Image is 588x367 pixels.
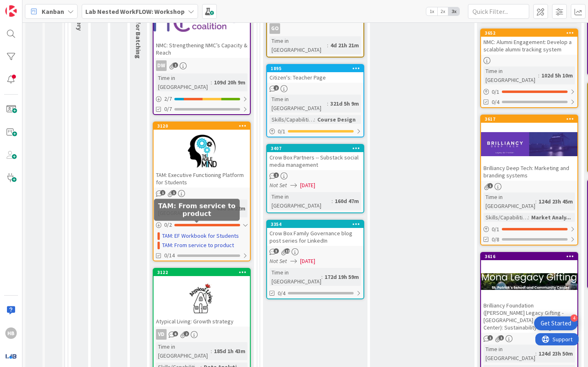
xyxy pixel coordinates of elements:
[5,327,17,339] div: HB
[211,347,212,356] span: :
[267,23,363,34] div: GO
[327,41,328,50] span: :
[134,2,143,59] span: Ready for Batching
[333,197,361,206] div: 160d 47m
[267,221,363,228] div: 3354
[323,272,361,281] div: 172d 19h 59m
[480,29,578,108] a: 3652NMC: Alumni Engagement: Develop a scalable alumni tracking systemTime in [GEOGRAPHIC_DATA]:10...
[321,272,323,281] span: :
[157,270,250,275] div: 3122
[154,94,250,104] div: 2/7
[481,29,577,55] div: 3652NMC: Alumni Engagement: Develop a scalable alumni tracking system
[162,232,239,240] a: TAM: EF Workbook for Students
[570,314,578,322] div: 4
[535,197,537,206] span: :
[481,224,577,234] div: 0/1
[157,123,250,129] div: 3120
[271,66,363,71] div: 1895
[164,221,172,229] span: 0 / 2
[269,115,314,124] div: Skills/Capabilities
[529,213,573,222] div: Market Analy...
[267,228,363,246] div: Crow Box Family Governance blog post series for LinkedIn
[492,235,499,244] span: 0/8
[212,347,247,356] div: 185d 1h 43m
[164,105,172,113] span: 0/7
[488,335,493,340] span: 1
[154,40,250,58] div: NMC: Strengthening NMC’s Capacity & Reach
[483,345,535,363] div: Time in [GEOGRAPHIC_DATA]
[154,122,250,188] div: 3120TAM: Executive Functioning Platform for Students
[480,115,578,245] a: 3617Brilliancy Deep Tech: Marketing and branding systemsTime in [GEOGRAPHIC_DATA]:124d 23h 45mSki...
[154,220,250,230] div: 0/2
[534,316,578,330] div: Open Get Started checklist, remaining modules: 4
[537,349,575,358] div: 124d 23h 50m
[162,241,234,250] a: TAM: From service to product
[153,122,251,261] a: 3120TAM: Executive Functioning Platform for StudentsTime in [GEOGRAPHIC_DATA]:62d 3h 22m0/2TAM: E...
[541,319,571,327] div: Get Started
[448,7,459,15] span: 3x
[266,2,364,57] a: GOTime in [GEOGRAPHIC_DATA]:4d 21h 21m
[267,65,363,83] div: 1895Citizen's: Teacher Page
[156,60,167,71] div: DW
[269,181,287,189] i: Not Set
[267,72,363,83] div: Citizen's: Teacher Page
[274,172,279,178] span: 1
[266,144,364,213] a: 3407Crow Box Partners -- Substack social media managementNot Set[DATE]Time in [GEOGRAPHIC_DATA]:1...
[481,163,577,181] div: Brilliancy Deep Tech: Marketing and branding systems
[269,36,327,54] div: Time in [GEOGRAPHIC_DATA]
[468,4,529,19] input: Quick Filter...
[164,95,172,103] span: 2 / 7
[314,115,315,124] span: :
[5,5,17,17] img: Visit kanbanzone.com
[538,71,539,80] span: :
[267,145,363,170] div: 3407Crow Box Partners -- Substack social media management
[315,115,358,124] div: Course Design
[211,78,212,87] span: :
[535,349,537,358] span: :
[485,254,577,259] div: 3616
[300,181,315,190] span: [DATE]
[154,122,250,130] div: 3120
[164,251,175,260] span: 0/14
[85,7,185,15] b: Lab Nested WorkFLOW: Workshop
[42,7,64,16] span: Kanban
[269,268,321,286] div: Time in [GEOGRAPHIC_DATA]
[285,248,290,254] span: 12
[173,62,178,68] span: 1
[269,257,287,265] i: Not Set
[483,213,528,222] div: Skills/Capabilities
[274,85,279,91] span: 2
[481,300,577,333] div: Brilliancy Foundation ([PERSON_NAME] Legacy Gifting -﻿ [GEOGRAPHIC_DATA] and Community Center): S...
[539,71,575,80] div: 102d 5h 10m
[154,269,250,327] div: 3122Atypical Living: Growth strategy
[488,183,493,188] span: 1
[332,197,333,206] span: :
[481,37,577,55] div: NMC: Alumni Engagement: Develop a scalable alumni tracking system
[328,99,361,108] div: 321d 5h 9m
[481,115,577,181] div: 3617Brilliancy Deep Tech: Marketing and branding systems
[327,99,328,108] span: :
[499,335,504,340] span: 1
[269,95,327,113] div: Time in [GEOGRAPHIC_DATA]
[154,170,250,188] div: TAM: Executive Functioning Platform for Students
[300,257,315,265] span: [DATE]
[269,192,332,210] div: Time in [GEOGRAPHIC_DATA]
[278,289,285,298] span: 0/4
[528,213,529,222] span: :
[492,88,499,96] span: 0 / 1
[266,220,364,299] a: 3354Crow Box Family Governance blog post series for LinkedInNot Set[DATE]Time in [GEOGRAPHIC_DATA...
[267,126,363,137] div: 0/1
[157,202,236,217] h5: TAM: From service to product
[274,248,279,254] span: 3
[156,342,211,360] div: Time in [GEOGRAPHIC_DATA]
[437,7,448,15] span: 2x
[156,73,211,91] div: Time in [GEOGRAPHIC_DATA]
[483,66,538,84] div: Time in [GEOGRAPHIC_DATA]
[485,30,577,36] div: 3652
[154,269,250,276] div: 3122
[271,146,363,151] div: 3407
[481,253,577,260] div: 3616
[481,29,577,37] div: 3652
[171,190,176,195] span: 1
[278,127,285,136] span: 0 / 1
